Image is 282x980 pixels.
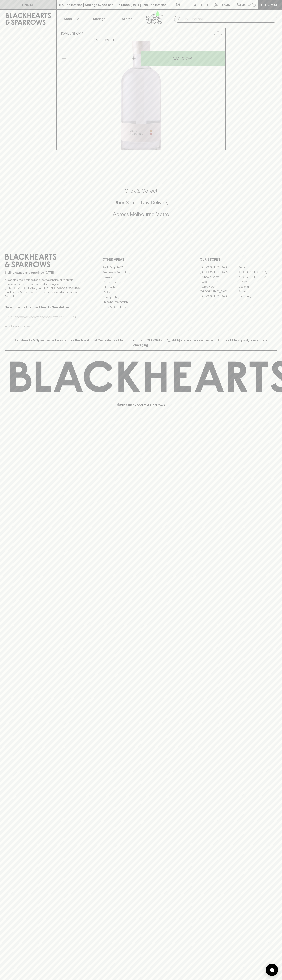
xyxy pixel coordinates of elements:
a: Careers [102,275,180,280]
a: SHOP [72,32,81,35]
input: Try "Pinot noir" [184,16,274,22]
p: $0.00 [237,2,246,7]
a: Brunswick West [200,275,238,279]
button: Add to wishlist [212,29,224,40]
p: Checkout [261,2,279,7]
a: [GEOGRAPHIC_DATA] [238,270,277,275]
a: Shipping Information [102,300,180,304]
img: 26072.png [57,41,225,150]
p: FIND US [22,2,34,7]
a: HOME [60,32,69,35]
a: Contact Us [102,280,180,285]
a: FAQ's [102,290,180,295]
input: e.g. jane@blackheartsandsparrows.com.au [8,314,62,320]
button: Shop [57,10,85,28]
a: Business & Bulk Gifting [102,270,180,275]
p: We will never spam you [5,324,82,328]
a: Fitzroy North [200,284,238,289]
p: Stores [122,16,132,21]
a: Stores [113,10,141,28]
a: Geelong [238,284,277,289]
a: Privacy Policy [102,295,180,299]
a: Prahran [238,289,277,294]
a: Fitzroy [238,279,277,284]
a: [GEOGRAPHIC_DATA] [238,275,277,279]
a: Elwood [200,279,238,284]
p: Wishlist [194,2,209,7]
a: [GEOGRAPHIC_DATA] [200,289,238,294]
img: bubble-icon [270,968,274,972]
p: OUR STORES [200,257,277,262]
div: Call to action block [5,171,277,239]
a: Thornbury [238,294,277,299]
h5: Click & Collect [5,188,277,194]
p: ADD TO CART [173,56,194,61]
a: Bottle Drop FAQ's [102,265,180,270]
p: Shop [64,16,72,21]
strong: Liquor License #32064953 [44,286,81,290]
p: OTHER AREAS [102,257,180,262]
p: 0 [253,4,255,6]
a: [GEOGRAPHIC_DATA] [200,294,238,299]
p: Sibling owned and run since [DATE] [5,271,82,275]
a: [GEOGRAPHIC_DATA] [200,270,238,275]
a: [GEOGRAPHIC_DATA] [200,265,238,270]
button: Add to wishlist [94,38,120,42]
a: Gift Cards [102,285,180,290]
p: SUBSCRIBE [63,315,80,320]
a: Braddon [238,265,277,270]
a: Tastings [85,10,113,28]
button: SUBSCRIBE [62,313,82,322]
h5: Uber Same-Day Delivery [5,199,277,206]
p: Subscribe to The Blackhearts Newsletter [5,305,82,310]
p: Tastings [92,16,105,21]
h5: Across Melbourne Metro [5,211,277,218]
p: Blackhearts & Sparrows acknowledges the traditional Custodians of land throughout [GEOGRAPHIC_DAT... [8,338,274,347]
p: Login [220,2,230,7]
button: ADD TO CART [141,51,225,66]
p: It is against the law to sell or supply alcohol to, or to obtain alcohol on behalf of a person un... [5,278,82,298]
a: Terms & Conditions [102,304,180,309]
